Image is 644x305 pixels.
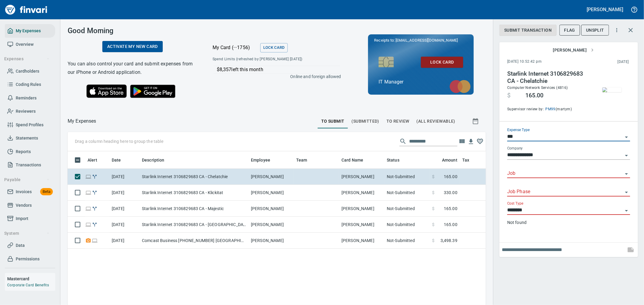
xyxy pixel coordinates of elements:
[139,201,248,217] td: Starlink Internet 3106829683 CA - Majestic
[85,190,91,194] span: Online transaction
[248,201,294,217] td: [PERSON_NAME]
[91,190,98,194] span: Split transaction
[296,156,307,164] span: Team
[339,217,384,233] td: [PERSON_NAME]
[5,91,55,105] a: Reminders
[466,137,476,146] button: Download Table
[139,233,248,249] td: Comcast Business [PHONE_NUMBER] [GEOGRAPHIC_DATA]
[251,156,278,164] span: Employee
[341,156,363,164] span: Card Name
[2,228,52,239] button: System
[5,185,55,199] a: InvoicesBeta
[580,59,629,65] span: [DATE]
[88,156,105,164] span: Alert
[432,174,434,180] span: $
[107,43,158,50] span: Activate my new card
[68,118,96,125] p: My Expenses
[7,283,49,287] a: Corporate Card Benefits
[16,27,41,35] span: My Expenses
[426,58,458,66] span: Lock Card
[139,169,248,185] td: Starlink Internet 3106829683 CA - Chelatchie
[384,233,430,249] td: Not-Submitted
[432,190,434,196] span: $
[387,156,399,164] span: Status
[68,60,197,77] h6: You can also control your card and submit expenses from our iPhone or Android application.
[504,27,552,34] span: Submit Transaction
[442,156,457,164] span: Amount
[610,24,623,37] button: More
[68,118,96,125] nav: breadcrumb
[499,25,556,36] button: Submit Transaction
[4,55,50,63] span: Expenses
[386,118,409,125] span: To Review
[339,185,384,201] td: [PERSON_NAME]
[16,121,43,129] span: Spend Profiles
[507,106,589,112] span: Supervisor review by: (martym)
[447,77,474,96] img: mastercard.svg
[623,23,638,37] button: Close transaction
[109,185,139,201] td: [DATE]
[91,222,98,226] span: Split transaction
[525,92,543,99] span: 165.00
[208,74,341,80] p: Online and foreign allowed
[85,175,91,178] span: Online transaction
[16,215,28,222] span: Import
[387,156,407,164] span: Status
[550,45,596,56] button: [PERSON_NAME]
[585,5,625,14] button: [PERSON_NAME]
[85,238,91,242] span: Receipt Required
[139,217,248,233] td: Starlink Internet 3106829683 CA - [GEOGRAPHIC_DATA]
[622,206,631,215] button: Open
[384,201,430,217] td: Not-Submitted
[444,222,457,228] span: 165.00
[374,37,468,43] p: Receipts to:
[339,201,384,217] td: [PERSON_NAME]
[5,131,55,145] a: Statements
[142,156,172,164] span: Description
[4,230,50,237] span: System
[16,94,37,102] span: Reminders
[341,156,371,164] span: Card Name
[109,201,139,217] td: [DATE]
[564,27,575,34] span: Flag
[109,169,139,185] td: [DATE]
[444,174,457,180] span: 165.00
[581,25,609,36] button: Unsplit
[352,118,379,125] span: (Submitted)
[379,78,463,86] p: IT Manager
[248,217,294,233] td: [PERSON_NAME]
[5,78,55,91] a: Coding Rules
[553,46,594,54] span: [PERSON_NAME]
[507,86,568,90] span: Computer Network Services (4816)
[263,44,285,51] span: Lock Card
[296,156,315,164] span: Team
[602,87,622,92] img: receipts%2Ftapani%2F2025-08-26%2FwRyD7Dpi8Aanou5rLXT8HKXjbai2__A4CQFSFS7w5WWp3DhndBt.jpg
[622,170,631,178] button: Open
[5,24,55,38] a: My Expenses
[587,6,623,13] h5: [PERSON_NAME]
[5,118,55,132] a: Spend Profiles
[339,169,384,185] td: [PERSON_NAME]
[384,217,430,233] td: Not-Submitted
[16,188,32,196] span: Invoices
[476,137,485,146] button: Column choices favorited. Click to reset to default
[507,219,630,225] p: Not found
[75,138,163,144] p: Drag a column heading here to group the table
[432,206,434,212] span: $
[7,275,55,282] h6: Mastercard
[16,81,41,88] span: Coding Rules
[213,44,258,51] p: My Card (···1756)
[444,206,457,212] span: 165.00
[5,252,55,266] a: Permissions
[5,64,55,78] a: Cardholders
[441,237,457,244] span: 3,498.39
[40,188,53,195] span: Beta
[91,206,98,210] span: Split transaction
[622,151,631,160] button: Open
[16,134,38,142] span: Statements
[5,212,55,225] a: Import
[339,233,384,249] td: [PERSON_NAME]
[109,233,139,249] td: [DATE]
[16,242,25,249] span: Data
[213,56,321,62] span: Spend Limits (refreshed by [PERSON_NAME] [DATE])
